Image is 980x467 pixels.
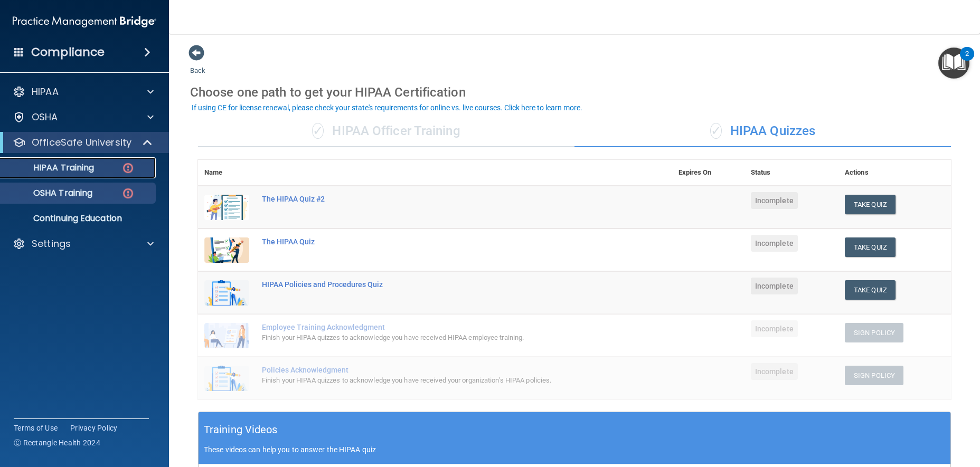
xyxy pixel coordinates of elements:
img: PMB logo [13,11,156,32]
img: danger-circle.6113f641.png [121,161,135,175]
div: Policies Acknowledgment [262,366,619,374]
p: OfficeSafe University [32,136,131,149]
a: OfficeSafe University [13,136,153,149]
button: Take Quiz [845,237,896,257]
a: Back [190,54,205,74]
span: Incomplete [751,320,798,337]
a: OSHA [13,111,154,123]
button: Sign Policy [845,323,903,342]
div: The HIPAA Quiz [262,237,619,246]
div: 2 [965,54,969,68]
a: Terms of Use [14,423,58,433]
button: Sign Policy [845,366,903,385]
div: Employee Training Acknowledgment [262,323,619,331]
img: danger-circle.6113f641.png [121,187,135,200]
div: If using CE for license renewal, please check your state's requirements for online vs. live cours... [192,104,582,111]
h5: Training Videos [204,421,278,439]
th: Expires On [672,160,745,186]
button: Take Quiz [845,280,896,300]
span: ✓ [312,123,324,139]
div: Choose one path to get your HIPAA Certification [190,77,959,108]
a: Settings [13,237,154,250]
th: Name [198,160,256,186]
p: Continuing Education [7,213,151,224]
th: Actions [838,160,951,186]
button: Take Quiz [845,195,896,214]
div: HIPAA Policies and Procedures Quiz [262,280,619,289]
span: ✓ [710,123,722,139]
p: HIPAA Training [7,163,94,173]
span: Ⓒ Rectangle Health 2024 [14,437,100,448]
a: HIPAA [13,85,154,98]
p: HIPAA [32,85,59,98]
div: Finish your HIPAA quizzes to acknowledge you have received your organization’s HIPAA policies. [262,374,619,387]
p: Settings [32,237,71,250]
div: HIPAA Officer Training [198,116,574,147]
div: HIPAA Quizzes [574,116,951,147]
th: Status [745,160,838,186]
span: Incomplete [751,235,798,252]
span: Incomplete [751,278,798,294]
p: These videos can help you to answer the HIPAA quiz [204,445,945,454]
button: If using CE for license renewal, please check your state's requirements for online vs. live cours... [190,102,584,113]
div: The HIPAA Quiz #2 [262,195,619,203]
p: OSHA Training [7,188,92,198]
span: Incomplete [751,192,798,209]
a: Privacy Policy [70,423,118,433]
span: Incomplete [751,363,798,380]
p: OSHA [32,111,58,123]
div: Finish your HIPAA quizzes to acknowledge you have received HIPAA employee training. [262,331,619,344]
button: Open Resource Center, 2 new notifications [938,47,969,79]
h4: Compliance [31,45,105,60]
